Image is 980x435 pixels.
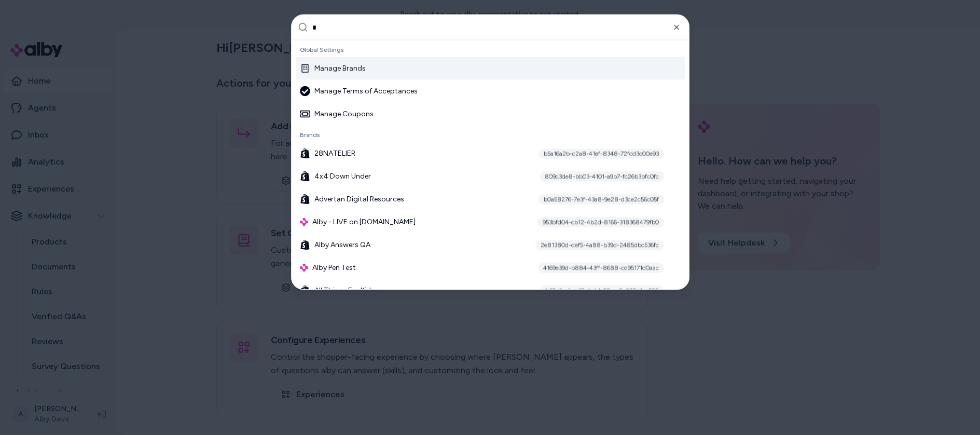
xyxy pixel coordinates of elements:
[535,240,664,250] div: 2e81380d-def5-4a88-b39d-2485dbc536fc
[539,194,664,205] div: b0a58276-7e3f-43a8-9e28-d3ce2c56c05f
[541,286,664,296] div: b69c3eaf-aef5-4c44-90ee-0c225d1ea500
[296,128,685,142] div: Brands
[314,240,370,250] span: Alby Answers QA
[540,171,664,182] div: 809c3de8-bb03-4101-a9b7-fc26b3bfc0fc
[296,43,685,57] div: Global Settings
[314,148,355,159] span: 28NATELIER
[292,40,689,290] div: Suggestions
[312,217,416,227] span: Alby - LIVE on [DOMAIN_NAME]
[537,217,664,227] div: 953bfd04-cb12-4b2d-8166-318368479fb0
[300,218,308,226] img: alby Logo
[300,264,308,272] img: alby Logo
[314,171,371,182] span: 4x4 Down Under
[538,263,664,273] div: 4169e39d-b884-43ff-8688-cd95171d0aac
[539,148,664,159] div: b5a16a2b-c2a8-41ef-8348-72fcd3c00e93
[314,194,404,205] span: Advertan Digital Resources
[314,286,375,296] span: All Things For Kids
[300,63,366,74] div: Manage Brands
[300,86,418,97] div: Manage Terms of Acceptances
[300,109,374,119] div: Manage Coupons
[312,263,356,273] span: Alby Pen Test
